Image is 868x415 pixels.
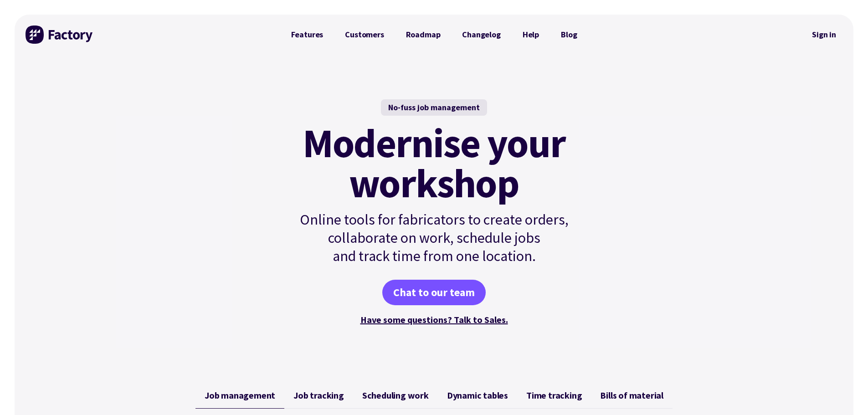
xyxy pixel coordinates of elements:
a: Changelog [451,26,511,44]
a: Customers [334,26,395,44]
span: Job management [205,390,275,401]
div: No-fuss job management [381,99,487,116]
span: Job tracking [293,390,344,401]
nav: Primary Navigation [280,26,588,44]
a: Sign in [806,24,842,45]
p: Online tools for fabricators to create orders, collaborate on work, schedule jobs and track time ... [280,210,588,265]
img: Factory [26,26,94,44]
a: Blog [550,26,588,44]
a: Have some questions? Talk to Sales. [360,314,508,325]
mark: Modernise your workshop [303,123,565,203]
a: Chat to our team [382,280,486,305]
span: Dynamic tables [447,390,508,401]
a: Features [280,26,334,44]
nav: Secondary Navigation [806,24,842,45]
span: Time tracking [526,390,582,401]
a: Help [512,26,550,44]
span: Bills of material [600,390,663,401]
span: Scheduling work [362,390,429,401]
a: Roadmap [395,26,452,44]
